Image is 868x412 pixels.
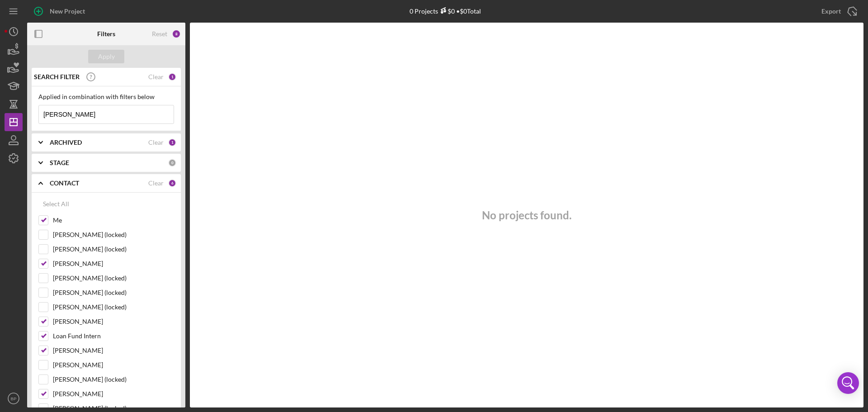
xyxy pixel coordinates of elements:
[53,389,174,398] label: [PERSON_NAME]
[53,303,174,312] label: [PERSON_NAME] (locked)
[50,180,79,187] b: CONTACT
[410,7,481,15] div: 0 Projects • $0 Total
[53,274,174,283] label: [PERSON_NAME] (locked)
[97,30,115,38] b: Filters
[53,288,174,297] label: [PERSON_NAME] (locked)
[53,375,174,384] label: [PERSON_NAME] (locked)
[38,195,74,213] button: Select All
[168,73,176,81] div: 1
[148,73,164,81] div: Clear
[43,195,69,213] div: Select All
[38,93,174,100] div: Applied in combination with filters below
[88,50,124,63] button: Apply
[821,2,841,20] div: Export
[11,396,17,401] text: BP
[27,2,94,20] button: New Project
[50,2,85,20] div: New Project
[53,245,174,254] label: [PERSON_NAME] (locked)
[152,30,167,38] div: Reset
[34,73,80,81] b: SEARCH FILTER
[172,29,181,38] div: 8
[53,360,174,369] label: [PERSON_NAME]
[53,230,174,239] label: [PERSON_NAME] (locked)
[482,209,571,222] h3: No projects found.
[50,159,69,166] b: STAGE
[50,139,82,146] b: ARCHIVED
[148,180,164,187] div: Clear
[837,372,859,394] div: Open Intercom Messenger
[438,7,455,15] div: $0
[5,389,23,407] button: BP
[53,331,174,341] label: Loan Fund Intern
[168,138,176,147] div: 1
[53,317,174,326] label: [PERSON_NAME]
[53,259,174,268] label: [PERSON_NAME]
[168,159,176,167] div: 0
[148,139,164,146] div: Clear
[53,346,174,355] label: [PERSON_NAME]
[53,216,174,225] label: Me
[98,50,115,63] div: Apply
[168,179,176,187] div: 6
[812,2,863,20] button: Export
